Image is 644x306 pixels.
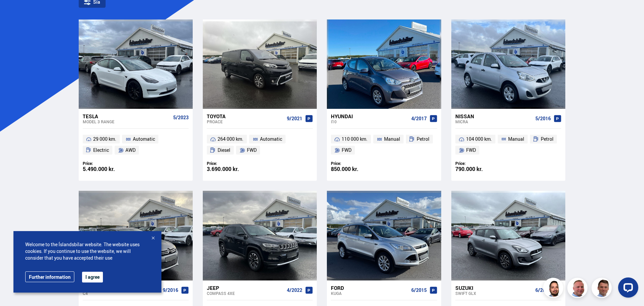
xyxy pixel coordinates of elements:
[466,135,492,143] span: 104 000 km.
[163,288,178,293] span: 9/2016
[613,275,641,303] iframe: LiveChat chat widget
[133,135,155,143] span: Automatic
[417,135,429,143] span: Petrol
[384,135,400,143] span: Manual
[331,161,384,166] div: Price:
[508,135,524,143] span: Manual
[207,113,284,119] div: Toyota
[93,146,109,154] span: Electric
[544,279,564,299] img: nhp88E3Fdnt1Opn2.png
[411,116,427,121] span: 4/2017
[247,146,257,154] span: FWD
[83,166,136,172] div: 5.490.000 kr.
[466,146,476,154] span: FWD
[207,161,260,166] div: Price:
[327,109,441,181] a: Hyundai i10 4/2017 110 000 km. Manual Petrol FWD Price: 850.000 kr.
[207,166,260,172] div: 3.690.000 kr.
[331,113,408,119] div: Hyundai
[455,285,533,291] div: Suzuki
[455,161,508,166] div: Price:
[207,119,284,124] div: Proace
[82,272,103,282] button: I agree
[83,113,171,119] div: Tesla
[218,135,243,143] span: 264 000 km.
[455,113,533,119] div: Nissan
[218,146,230,154] span: Diesel
[593,279,613,299] img: FbJEzSuNWCJXmdc-.webp
[287,288,302,293] span: 4/2022
[342,135,368,143] span: 110 000 km.
[451,109,565,181] a: Nissan Micra 5/2016 104 000 km. Manual Petrol FWD Price: 790.000 kr.
[260,135,282,143] span: Automatic
[79,109,193,181] a: Tesla Model 3 RANGE 5/2023 29 000 km. Automatic Electric AWD Price: 5.490.000 kr.
[535,288,551,293] span: 6/2022
[331,291,408,296] div: Kuga
[455,291,533,296] div: Swift GLX
[93,135,116,143] span: 29 000 km.
[203,109,317,181] a: Toyota Proace 9/2021 264 000 km. Automatic Diesel FWD Price: 3.690.000 kr.
[83,119,171,124] div: Model 3 RANGE
[173,115,189,120] span: 5/2023
[287,116,302,121] span: 9/2021
[331,285,408,291] div: Ford
[83,291,160,296] div: C4
[125,146,136,154] span: AWD
[455,119,533,124] div: Micra
[207,291,284,296] div: Compass 4XE
[331,119,408,124] div: i10
[207,285,284,291] div: Jeep
[541,135,554,143] span: Petrol
[568,279,589,299] img: siFngHWaQ9KaOqBr.png
[83,161,136,166] div: Price:
[535,116,551,121] span: 5/2016
[25,241,150,261] span: Welcome to the Íslandsbílar website. The website uses cookies. If you continue to use the website...
[455,166,508,172] div: 790.000 kr.
[331,166,384,172] div: 850.000 kr.
[342,146,351,154] span: FWD
[25,271,74,282] a: Further information
[411,288,427,293] span: 6/2015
